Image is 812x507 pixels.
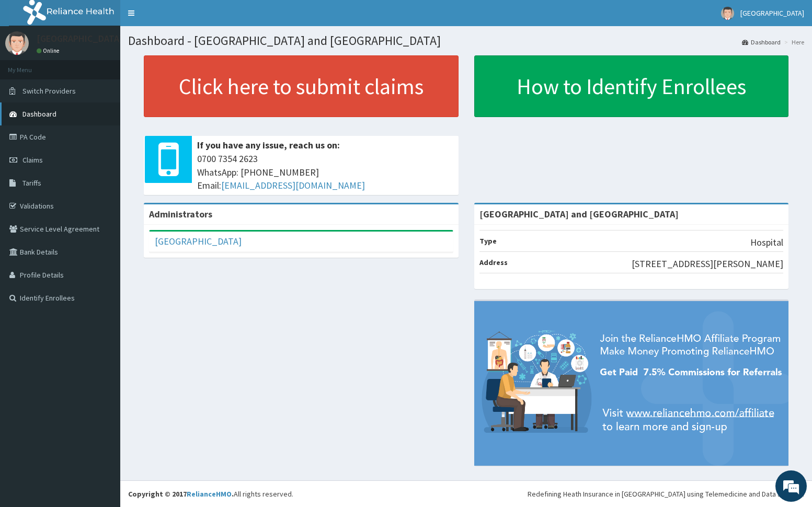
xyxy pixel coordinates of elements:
span: [GEOGRAPHIC_DATA] [740,8,804,18]
span: Tariffs [22,178,41,188]
p: Hospital [750,236,783,249]
p: [GEOGRAPHIC_DATA] [37,34,123,43]
img: provider-team-banner.png [474,301,789,466]
strong: [GEOGRAPHIC_DATA] and [GEOGRAPHIC_DATA] [479,208,679,220]
a: Click here to submit claims [144,55,459,117]
img: User Image [721,7,734,20]
a: Dashboard [742,38,781,47]
a: How to Identify Enrollees [474,55,789,117]
b: Address [479,258,508,267]
span: Claims [22,155,43,165]
b: Type [479,236,497,246]
div: Redefining Heath Insurance in [GEOGRAPHIC_DATA] using Telemedicine and Data Science! [528,489,804,499]
b: If you have any issue, reach us on: [197,139,340,151]
a: [GEOGRAPHIC_DATA] [155,235,242,247]
strong: Copyright © 2017 . [128,489,234,499]
h1: Dashboard - [GEOGRAPHIC_DATA] and [GEOGRAPHIC_DATA] [128,34,804,48]
p: [STREET_ADDRESS][PERSON_NAME] [632,257,783,271]
a: RelianceHMO [187,489,232,499]
b: Administrators [149,208,212,220]
a: Online [37,47,62,54]
a: [EMAIL_ADDRESS][DOMAIN_NAME] [221,179,365,191]
span: Dashboard [22,109,56,119]
span: 0700 7354 2623 WhatsApp: [PHONE_NUMBER] Email: [197,152,453,192]
span: Switch Providers [22,86,76,96]
li: Here [782,38,804,47]
footer: All rights reserved. [120,480,812,507]
img: User Image [5,31,29,55]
